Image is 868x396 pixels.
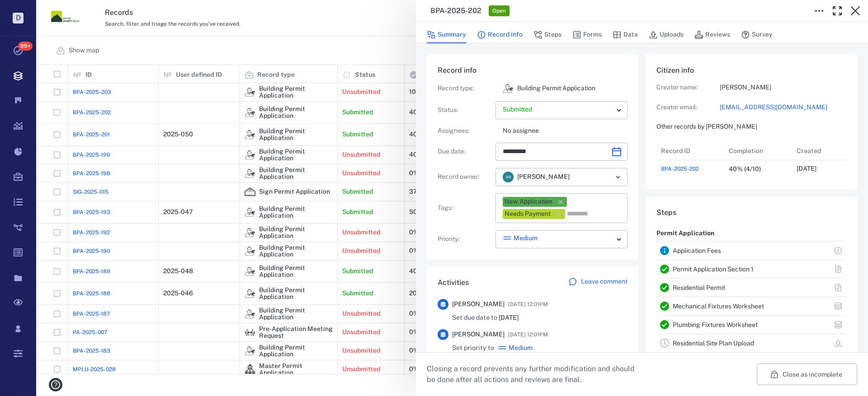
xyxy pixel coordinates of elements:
a: BPA-2025-202 [661,165,699,173]
span: Set due date to [452,313,519,322]
a: Mechanical Fixtures Worksheet [673,303,764,310]
div: Record ID [656,142,724,160]
button: Record info [477,26,523,43]
div: 40% (4/10) [729,166,761,172]
p: Due date : [438,147,492,156]
p: Permit Application [656,225,714,242]
button: Summary [427,26,466,43]
h6: Steps [656,207,846,218]
span: [DATE] [499,314,519,321]
a: Residential Site Plan Upload [673,340,754,347]
span: [PERSON_NAME] [452,330,505,339]
a: Leave comment [568,277,627,288]
div: Citizen infoCreator name:[PERSON_NAME]Creator email:[EMAIL_ADDRESS][DOMAIN_NAME]Other records by ... [646,54,857,196]
p: Status : [438,106,492,115]
p: Creator name: [656,83,720,92]
a: Permit Application Section 1 [673,266,754,273]
button: Uploads [649,26,684,43]
span: [PERSON_NAME] [517,172,570,182]
h3: BPA-2025-202 [430,5,481,16]
a: Plumbing Fixtures Worksheet [673,321,758,328]
button: Reviews [694,26,730,43]
button: Survey [741,26,773,43]
div: Created [792,142,860,160]
a: Application Fees [673,247,721,254]
p: Set priority to [452,344,494,353]
h6: Activities [438,277,469,288]
button: Toggle Fullscreen [828,2,846,20]
p: Record owner : [438,172,492,182]
p: [PERSON_NAME] [720,83,846,92]
p: Closing a record prevents any further modification and should be done after all actions and revie... [427,363,642,385]
div: Completion [724,142,792,160]
p: Assignees : [438,126,492,135]
h6: Record info [438,65,627,76]
p: D [13,13,24,23]
button: Open [612,171,624,183]
p: No assignee [503,126,627,135]
a: [EMAIL_ADDRESS][DOMAIN_NAME] [720,103,846,112]
span: 99+ [18,42,33,51]
div: Record ID [661,138,690,163]
p: Building Permit Application [517,84,595,93]
span: Open [491,7,508,15]
button: Forms [572,26,602,43]
button: Data [613,26,638,43]
p: Tags : [438,204,492,213]
h6: Citizen info [656,65,846,76]
div: Completion [729,138,763,163]
div: Needs Payment [505,210,551,219]
span: Medium [514,234,538,243]
p: Creator email: [656,103,720,112]
span: [PERSON_NAME] [452,300,505,309]
div: Record infoRecord type:icon Building Permit ApplicationBuilding Permit ApplicationStatus:Assignee... [427,54,638,266]
span: [DATE] 12:01PM [508,329,548,340]
span: [DATE] 12:01PM [508,299,548,310]
div: D R [503,172,514,182]
button: Choose date, selected date is Sep 12, 2025 [608,143,626,161]
img: icon Building Permit Application [503,83,514,94]
button: Close [846,2,864,20]
p: [DATE] [797,164,816,173]
button: Close as incomplete [757,363,857,385]
p: Priority : [438,235,492,244]
span: Medium [509,344,533,353]
p: Other records by [PERSON_NAME] [656,122,846,131]
a: Residential Permit [673,284,725,291]
div: Created [797,138,821,163]
p: Record type : [438,84,492,93]
button: Steps [533,26,561,43]
p: Submitted [503,105,613,114]
p: Leave comment [581,277,627,286]
button: Toggle to Edit Boxes [810,2,828,20]
div: Building Permit Application [503,83,514,94]
span: Help [20,6,39,14]
div: New Application [505,197,552,206]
